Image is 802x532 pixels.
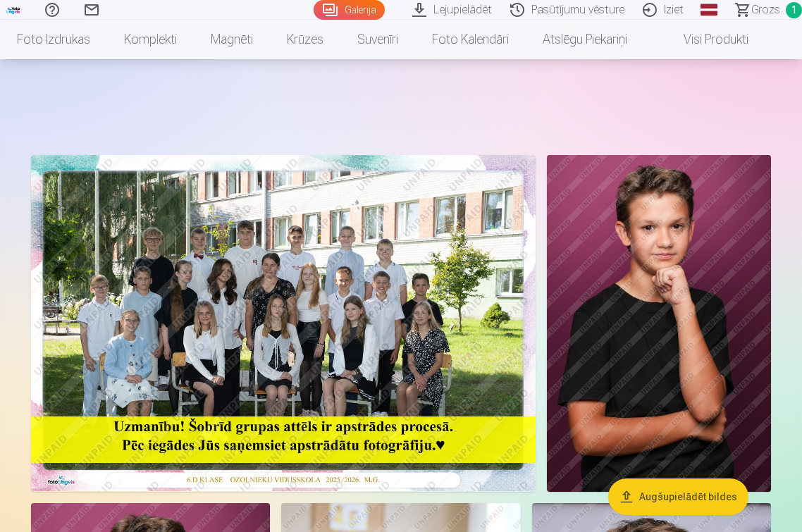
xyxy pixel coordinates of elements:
[270,20,340,59] a: Krūzes
[608,478,748,515] button: Augšupielādēt bildes
[786,2,802,18] span: 1
[107,20,194,59] a: Komplekti
[415,20,526,59] a: Foto kalendāri
[751,1,780,18] span: Grozs
[526,20,644,59] a: Atslēgu piekariņi
[194,20,270,59] a: Magnēti
[340,20,415,59] a: Suvenīri
[644,20,765,59] a: Visi produkti
[6,6,21,14] img: /fa1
